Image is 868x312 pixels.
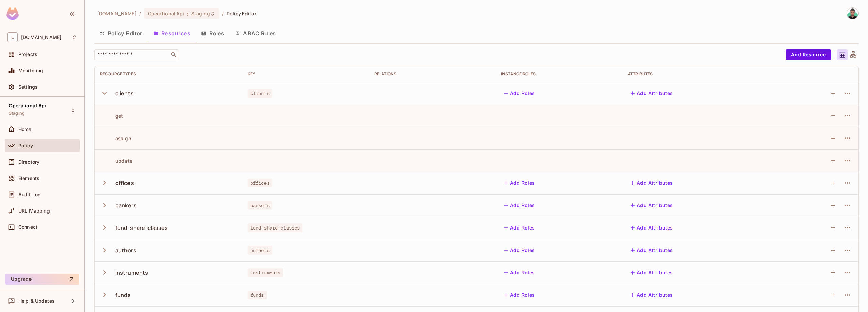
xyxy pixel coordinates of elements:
[248,223,303,232] span: fund-share-classes
[7,32,18,42] span: L
[5,274,79,285] button: Upgrade
[248,179,272,187] span: offices
[222,10,224,17] li: /
[628,267,676,278] button: Add Attributes
[248,201,272,210] span: bankers
[628,245,676,256] button: Add Attributes
[501,178,538,188] button: Add Roles
[230,25,281,42] button: ABAC Rules
[248,246,272,255] span: authors
[847,8,858,19] img: Felipe Henriquez
[248,291,267,299] span: funds
[18,192,41,197] span: Audit Log
[248,89,272,98] span: clients
[21,35,61,40] span: Workspace: lakpa.cl
[18,68,43,73] span: Monitoring
[100,71,237,77] div: Resource Types
[501,88,538,99] button: Add Roles
[248,71,363,77] div: Key
[628,71,763,77] div: Attributes
[786,49,831,60] button: Add Resource
[196,25,230,42] button: Roles
[248,268,283,277] span: instruments
[100,158,132,164] div: update
[501,200,538,211] button: Add Roles
[100,113,123,119] div: get
[628,222,676,233] button: Add Attributes
[9,103,46,108] span: Operational Api
[18,159,39,165] span: Directory
[18,143,33,148] span: Policy
[374,71,490,77] div: Relations
[115,179,134,187] div: offices
[139,10,141,17] li: /
[18,224,37,230] span: Connect
[115,224,168,232] div: fund-share-classes
[115,291,131,299] div: funds
[6,7,19,20] img: SReyMgAAAABJRU5ErkJggg==
[97,10,137,17] span: the active workspace
[18,208,50,214] span: URL Mapping
[18,84,38,90] span: Settings
[501,267,538,278] button: Add Roles
[115,202,137,209] div: bankers
[9,111,25,116] span: Staging
[18,52,37,57] span: Projects
[18,127,32,132] span: Home
[628,290,676,300] button: Add Attributes
[186,11,189,16] span: :
[501,245,538,256] button: Add Roles
[628,200,676,211] button: Add Attributes
[18,176,39,181] span: Elements
[115,90,134,97] div: clients
[191,10,210,17] span: Staging
[148,25,196,42] button: Resources
[628,88,676,99] button: Add Attributes
[115,269,149,276] div: instruments
[115,246,136,254] div: authors
[501,290,538,300] button: Add Roles
[18,298,55,304] span: Help & Updates
[628,178,676,188] button: Add Attributes
[501,222,538,233] button: Add Roles
[148,10,184,17] span: Operational Api
[94,25,148,42] button: Policy Editor
[226,10,256,17] span: Policy Editor
[501,71,617,77] div: Instance roles
[100,135,131,142] div: assign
